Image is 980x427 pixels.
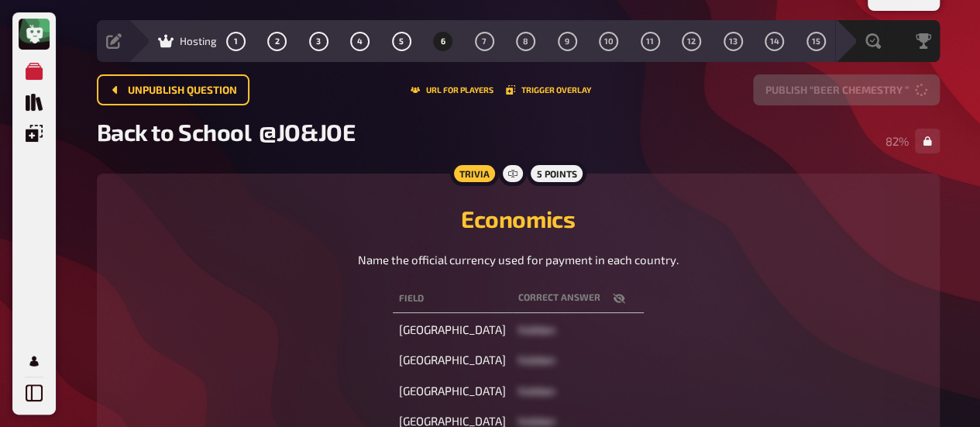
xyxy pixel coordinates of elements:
[646,37,654,46] span: 11
[687,37,696,46] span: 12
[803,29,828,53] button: 15
[19,118,50,149] a: Overlays
[97,118,356,146] span: Back to School @JO&JOE
[19,56,50,87] a: My Quizzes
[812,37,820,46] span: 15
[399,37,404,46] span: 5
[753,74,940,105] button: Publish “Beer Chemestry ”
[357,37,363,46] span: 4
[393,377,512,405] td: [GEOGRAPHIC_DATA]
[770,37,779,46] span: 14
[565,37,569,46] span: 9
[729,37,738,46] span: 13
[512,284,644,313] th: correct answer
[348,29,373,53] button: 4
[180,35,217,47] span: Hosting
[389,29,414,53] button: 5
[885,134,909,148] span: 82 %
[518,384,555,398] span: hidden
[679,29,704,53] button: 12
[393,284,512,313] th: Field
[720,29,745,53] button: 13
[523,37,528,46] span: 8
[431,29,456,53] button: 6
[265,29,290,53] button: 2
[316,37,321,46] span: 3
[97,74,249,105] button: Unpublish question
[555,29,579,53] button: 9
[115,205,921,232] h2: Economics
[638,29,662,53] button: 11
[597,29,621,53] button: 10
[514,29,538,53] button: 8
[411,85,493,95] button: URL for players
[472,29,497,53] button: 7
[275,37,280,46] span: 2
[604,37,614,46] span: 10
[762,29,787,53] button: 14
[506,85,591,95] button: Trigger Overlay
[19,346,50,377] a: Profile
[441,37,445,46] span: 6
[482,37,487,46] span: 7
[358,253,679,267] span: Name the official currency used for payment in each country.
[518,322,555,336] span: hidden
[306,29,331,53] button: 3
[19,87,50,118] a: Quiz Library
[234,37,238,46] span: 1
[393,316,512,344] td: [GEOGRAPHIC_DATA]
[223,29,248,53] button: 1
[527,161,586,186] div: 5 points
[128,85,237,96] span: Unpublish question
[518,353,555,367] span: hidden
[393,346,512,374] td: [GEOGRAPHIC_DATA]
[449,161,498,186] div: Trivia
